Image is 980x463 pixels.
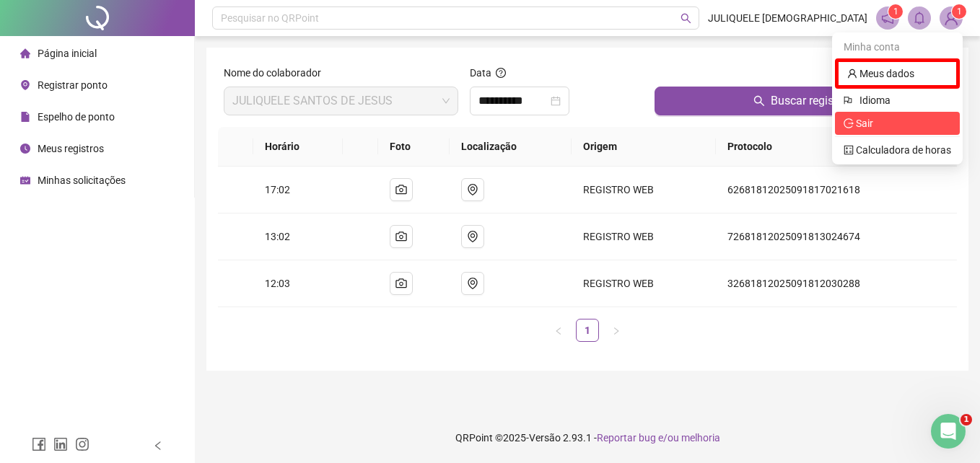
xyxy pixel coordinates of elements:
[605,319,628,342] li: Próxima página
[856,118,873,129] span: Sair
[844,118,854,128] span: logout
[32,437,46,451] span: facebook
[605,319,628,342] button: right
[232,87,450,115] span: JULIQUELE SANTOS DE JESUS
[20,48,30,58] span: home
[529,432,561,444] span: Versão
[572,213,717,260] td: REGISTRO WEB
[612,327,621,335] span: right
[716,167,957,213] td: 62681812025091817021618
[753,95,765,107] span: search
[395,278,407,289] span: camera
[572,260,717,307] td: REGISTRO WEB
[576,319,599,342] li: 1
[467,184,478,195] span: environment
[38,79,108,91] span: Registrar ponto
[20,112,30,122] span: file
[597,432,720,444] span: Reportar bug e/ou melhoria
[716,260,957,307] td: 32681812025091812030288
[265,184,290,195] span: 17:02
[844,92,854,108] span: flag
[153,441,163,451] span: left
[554,327,563,335] span: left
[957,6,962,17] span: 1
[20,144,30,154] span: clock-circle
[572,127,717,167] th: Origem
[844,144,951,156] a: calculator Calculadora de horas
[940,7,962,29] img: 88757
[913,12,926,25] span: bell
[835,35,960,58] div: Minha conta
[378,127,450,167] th: Foto
[38,48,97,59] span: Página inicial
[888,4,903,19] sup: 1
[450,127,571,167] th: Localização
[847,68,914,79] a: user Meus dados
[547,319,570,342] button: left
[708,10,867,26] span: JULIQUELE [DEMOGRAPHIC_DATA]
[931,414,966,449] iframe: Intercom live chat
[38,175,126,186] span: Minhas solicitações
[395,184,407,195] span: camera
[881,12,894,25] span: notification
[265,231,290,242] span: 13:02
[53,437,68,451] span: linkedin
[716,213,957,260] td: 72681812025091813024674
[38,111,115,123] span: Espelho de ponto
[195,413,980,463] footer: QRPoint © 2025 - 2.93.1 -
[253,127,343,167] th: Horário
[38,143,104,154] span: Meus registros
[467,231,478,242] span: environment
[577,319,598,341] a: 1
[771,92,853,110] span: Buscar registros
[961,414,972,425] span: 1
[265,278,290,289] span: 12:03
[572,167,717,213] td: REGISTRO WEB
[655,87,951,115] button: Buscar registros
[224,65,331,81] label: Nome do colaborador
[952,4,966,19] sup: Atualize o seu contato no menu Meus Dados
[893,6,898,17] span: 1
[395,231,407,242] span: camera
[496,68,506,78] span: question-circle
[470,67,491,79] span: Data
[20,80,30,90] span: environment
[716,127,957,167] th: Protocolo
[859,92,942,108] span: Idioma
[20,175,30,185] span: schedule
[467,278,478,289] span: environment
[75,437,89,451] span: instagram
[681,13,691,24] span: search
[547,319,570,342] li: Página anterior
